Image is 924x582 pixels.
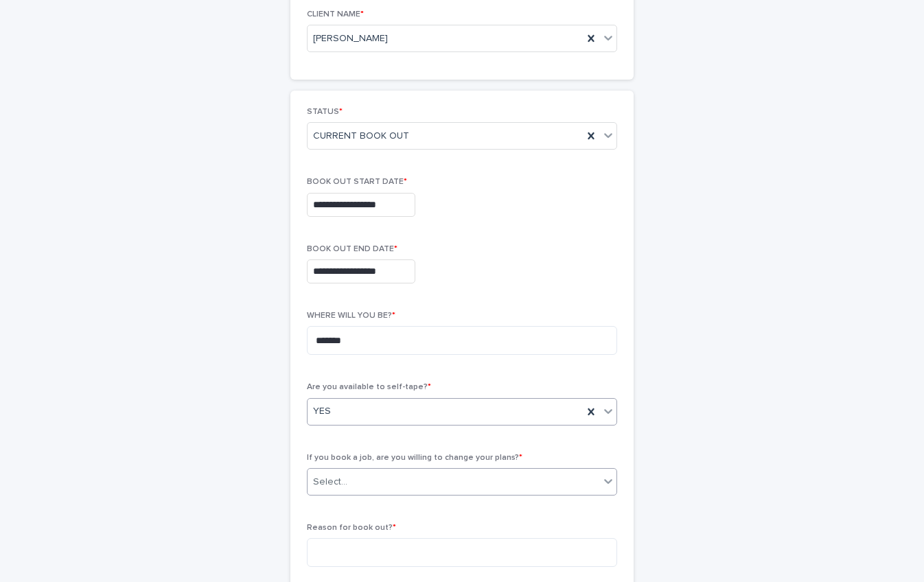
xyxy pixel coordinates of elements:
span: BOOK OUT START DATE [307,178,407,186]
div: Select... [313,475,347,489]
span: BOOK OUT END DATE [307,245,397,253]
span: CLIENT NAME [307,10,364,19]
span: WHERE WILL YOU BE? [307,312,395,320]
span: Reason for book out? [307,524,396,532]
span: If you book a job, are you willing to change your plans? [307,454,522,462]
span: CURRENT BOOK OUT [313,129,409,143]
span: Are you available to self-tape? [307,383,431,391]
span: STATUS [307,108,343,116]
span: YES [313,404,331,419]
span: [PERSON_NAME] [313,32,388,46]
